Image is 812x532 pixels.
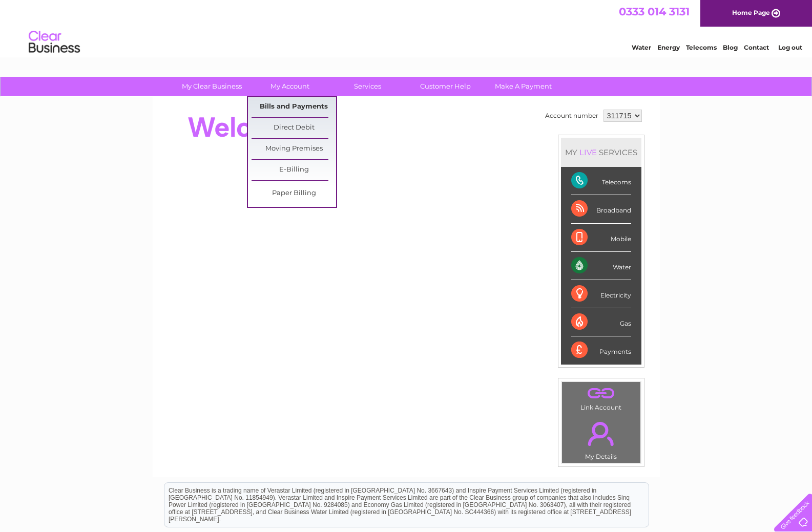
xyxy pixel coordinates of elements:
[565,385,638,402] a: .
[571,280,631,308] div: Electricity
[571,167,631,195] div: Telecoms
[571,308,631,336] div: Gas
[565,416,638,452] a: .
[252,97,336,117] a: Bills and Payments
[571,336,631,364] div: Payments
[657,44,680,51] a: Energy
[723,44,738,51] a: Blog
[481,77,566,96] a: Make A Payment
[252,139,336,159] a: Moving Premises
[164,6,649,50] div: Clear Business is a trading name of Verastar Limited (registered in [GEOGRAPHIC_DATA] No. 3667643...
[28,27,80,58] img: logo.png
[571,252,631,280] div: Water
[561,381,641,414] td: Link Account
[577,147,599,157] div: LIVE
[252,160,336,180] a: E-Billing
[619,5,690,18] a: 0333 014 3131
[561,138,641,167] div: MY SERVICES
[252,183,336,204] a: Paper Billing
[686,44,717,51] a: Telecoms
[571,195,631,223] div: Broadband
[403,77,488,96] a: Customer Help
[744,44,769,51] a: Contact
[252,118,336,138] a: Direct Debit
[778,44,802,51] a: Log out
[247,77,332,96] a: My Account
[170,77,254,96] a: My Clear Business
[571,224,631,252] div: Mobile
[325,77,410,96] a: Services
[632,44,651,51] a: Water
[543,107,601,124] td: Account number
[561,413,641,463] td: My Details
